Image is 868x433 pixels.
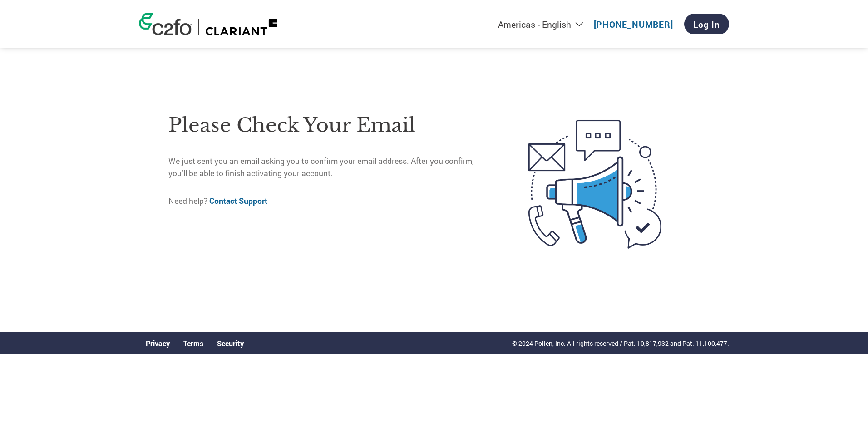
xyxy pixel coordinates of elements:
img: open-email [490,103,700,265]
p: © 2024 Pollen, Inc. All rights reserved / Pat. 10,817,932 and Pat. 11,100,477. [512,339,729,348]
a: Security [217,339,244,348]
p: Need help? [168,195,490,207]
a: Privacy [146,339,170,348]
p: We just sent you an email asking you to confirm your email address. After you confirm, you’ll be ... [168,155,490,179]
a: Log In [684,14,729,34]
a: Contact Support [209,196,267,206]
a: [PHONE_NUMBER] [594,19,673,30]
h1: Please check your email [168,111,490,140]
img: Clariant [206,19,277,35]
img: c2fo logo [139,13,192,35]
a: Terms [183,339,203,348]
